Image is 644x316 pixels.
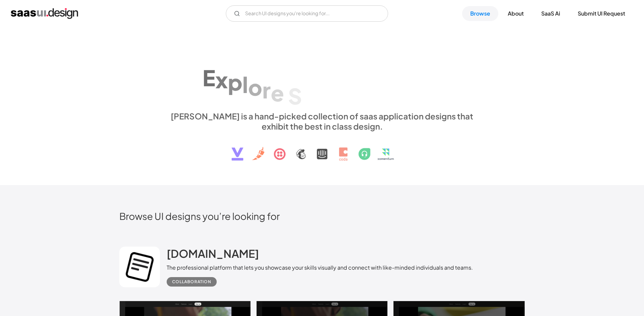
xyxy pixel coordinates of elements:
[172,278,211,286] div: Collaboration
[500,6,532,21] a: About
[202,65,215,91] div: E
[226,5,388,22] input: Search UI designs you're looking for...
[11,8,78,19] a: home
[167,247,259,260] h2: [DOMAIN_NAME]
[167,52,478,104] h1: Explore SaaS UI design patterns & interactions.
[226,5,388,22] form: Email Form
[570,6,633,21] a: Submit UI Request
[533,6,568,21] a: SaaS Ai
[242,71,248,97] div: l
[167,111,478,131] div: [PERSON_NAME] is a hand-picked collection of saas application designs that exhibit the best in cl...
[271,80,284,106] div: e
[220,131,425,166] img: text, icon, saas logo
[167,264,473,272] div: The professional platform that lets you showcase your skills visually and connect with like-minde...
[119,210,525,222] h2: Browse UI designs you’re looking for
[462,6,498,21] a: Browse
[215,67,228,93] div: x
[167,247,259,264] a: [DOMAIN_NAME]
[262,77,271,103] div: r
[288,83,302,109] div: S
[248,74,262,100] div: o
[228,69,242,95] div: p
